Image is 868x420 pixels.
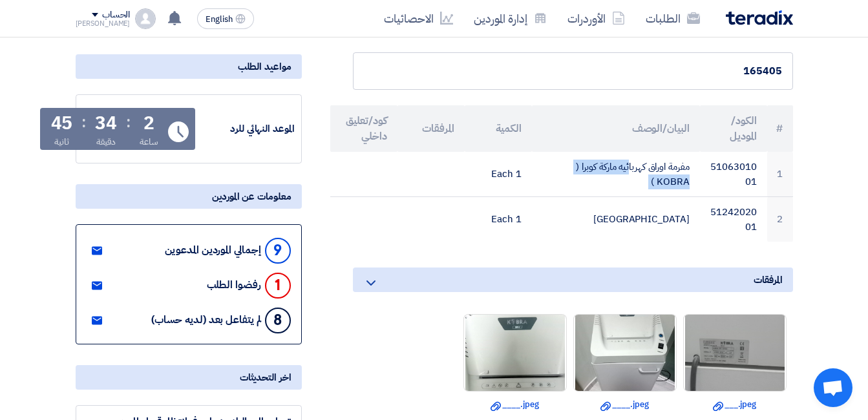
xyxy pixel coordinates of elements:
div: 2 [143,114,154,132]
a: الاحصائيات [374,3,463,34]
span: المرفقات [754,273,782,287]
div: 34 [95,114,117,132]
a: الأوردرات [557,3,635,34]
img: Teradix logo [726,10,793,25]
div: الحساب [102,10,130,21]
a: ____.jpeg [467,398,563,411]
div: لم يتفاعل بعد (لديه حساب) [151,314,261,326]
div: 9 [265,238,291,264]
div: الموعد النهائي للرد [198,121,295,136]
button: English [197,8,254,29]
span: English [206,15,233,24]
th: المرفقات [397,105,465,152]
div: [PERSON_NAME] [76,20,131,27]
th: # [767,105,793,152]
div: 8 [265,308,291,333]
div: : [81,110,86,134]
div: رفضوا الطلب [207,279,261,291]
div: دقيقة [96,135,116,149]
div: مواعيد الطلب [76,54,302,79]
div: إجمالي الموردين المدعوين [165,244,261,257]
td: 1 Each [465,197,532,242]
a: ____.jpeg [577,398,673,411]
td: 1 Each [465,152,532,197]
div: : [126,110,131,134]
div: ثانية [54,135,69,149]
div: معلومات عن الموردين [76,184,302,209]
a: الطلبات [635,3,710,34]
div: 165405 [364,63,782,79]
td: 5124202001 [700,197,767,242]
div: Open chat [814,368,852,407]
th: الكود/الموديل [700,105,767,152]
td: مفرمة اوراق كهربائيه ماركة كوبرا ( KOBRA ) [532,152,700,197]
td: 2 [767,197,793,242]
div: 45 [51,114,73,132]
div: 1 [265,273,291,299]
a: إدارة الموردين [463,3,557,34]
img: profile_test.png [135,8,156,29]
td: 5106301001 [700,152,767,197]
th: الكمية [465,105,532,152]
th: كود/تعليق داخلي [330,105,397,152]
td: 1 [767,152,793,197]
div: اخر التحديثات [76,365,302,390]
div: ساعة [140,135,158,149]
td: [GEOGRAPHIC_DATA] [532,197,700,242]
th: البيان/الوصف [532,105,700,152]
a: ___.jpeg [687,398,783,411]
